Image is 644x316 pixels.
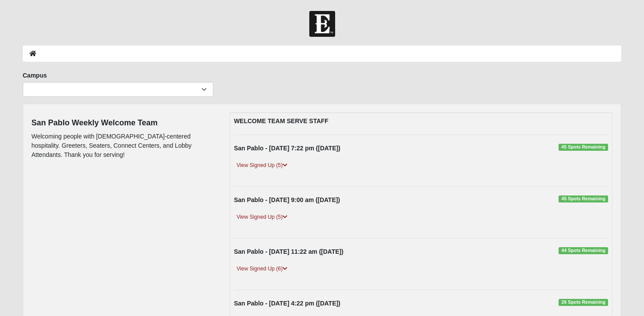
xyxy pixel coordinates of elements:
[234,264,290,273] a: View Signed Up (6)
[309,11,335,37] img: Church of Eleven22 Logo
[559,195,608,202] span: 45 Spots Remaining
[559,299,608,306] span: 26 Spots Remaining
[234,248,343,255] strong: San Pablo - [DATE] 11:22 am ([DATE])
[234,117,329,124] strong: WELCOME TEAM SERVE STAFF
[234,213,290,222] a: View Signed Up (5)
[23,71,47,80] label: Campus
[32,118,216,128] h4: San Pablo Weekly Welcome Team
[559,247,608,254] span: 44 Spots Remaining
[559,144,608,151] span: 45 Spots Remaining
[234,161,290,170] a: View Signed Up (5)
[234,145,340,152] strong: San Pablo - [DATE] 7:22 pm ([DATE])
[234,196,340,203] strong: San Pablo - [DATE] 9:00 am ([DATE])
[32,132,216,160] p: Welcoming people with [DEMOGRAPHIC_DATA]-centered hospitality. Greeters, Seaters, Connect Centers...
[234,300,340,307] strong: San Pablo - [DATE] 4:22 pm ([DATE])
